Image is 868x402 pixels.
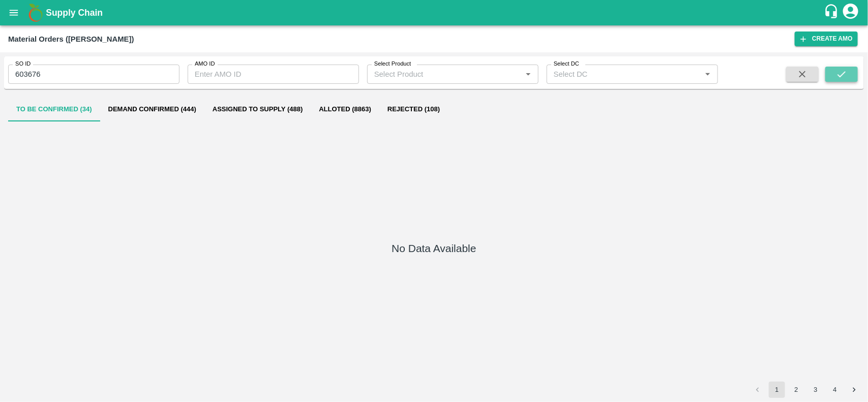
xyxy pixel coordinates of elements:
input: Enter AMO ID [188,65,359,84]
button: open drawer [2,1,25,24]
button: Create AMO [795,32,858,46]
button: Go to next page [846,382,862,398]
input: Select DC [550,68,685,81]
button: To Be Confirmed (34) [8,97,100,121]
label: Select DC [554,60,579,68]
button: Rejected (108) [379,97,448,121]
b: Supply Chain [46,8,103,18]
button: Open [701,68,714,81]
img: logo [25,3,46,23]
button: Open [522,68,535,81]
input: Select Product [370,68,519,81]
button: Go to page 4 [827,382,843,398]
a: Supply Chain [46,6,824,20]
button: Go to page 2 [788,382,804,398]
button: Demand Confirmed (444) [100,97,204,121]
nav: pagination navigation [748,382,864,398]
div: Material Orders ([PERSON_NAME]) [8,33,134,46]
div: customer-support [824,4,842,22]
button: Alloted (8863) [311,97,379,121]
label: AMO ID [195,60,215,68]
input: Enter SO ID [8,65,179,84]
button: Assigned to Supply (488) [204,97,311,121]
label: Select Product [374,60,411,68]
button: page 1 [769,382,785,398]
div: account of current user [842,2,860,23]
h5: No Data Available [392,241,476,256]
button: Go to page 3 [807,382,824,398]
label: SO ID [15,60,31,68]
